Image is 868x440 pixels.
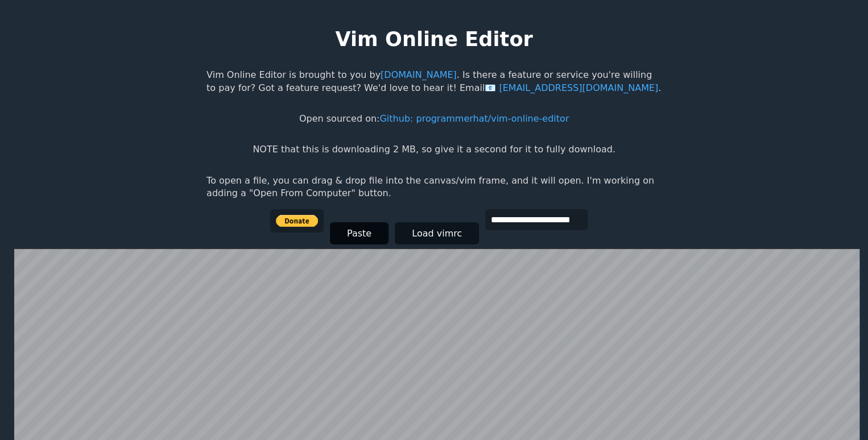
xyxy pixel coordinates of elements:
h1: Vim Online Editor [335,25,532,53]
a: Github: programmerhat/vim-online-editor [379,113,569,124]
p: To open a file, you can drag & drop file into the canvas/vim frame, and it will open. I'm working... [206,175,662,200]
a: [EMAIL_ADDRESS][DOMAIN_NAME] [485,82,658,93]
button: Paste [330,222,388,244]
button: Load vimrc [395,222,479,244]
a: [DOMAIN_NAME] [381,69,457,80]
p: Open sourced on: [299,113,569,125]
p: Vim Online Editor is brought to you by . Is there a feature or service you're willing to pay for?... [206,69,662,94]
p: NOTE that this is downloading 2 MB, so give it a second for it to fully download. [253,143,615,156]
